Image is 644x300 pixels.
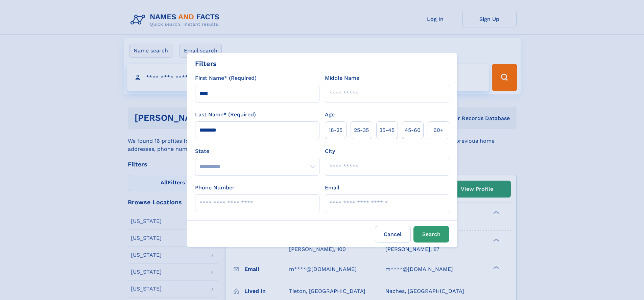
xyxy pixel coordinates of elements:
label: Email [325,184,339,192]
span: 45‑60 [405,126,421,134]
label: Cancel [375,226,411,243]
span: 18‑25 [329,126,342,134]
div: Filters [195,59,217,69]
span: 60+ [433,126,444,134]
span: 35‑45 [379,126,395,134]
button: Search [413,226,449,243]
label: State [195,147,319,155]
span: 25‑35 [354,126,369,134]
label: City [325,147,335,155]
label: Age [325,111,335,119]
label: Last Name* (Required) [195,111,256,119]
label: Phone Number [195,184,235,192]
label: First Name* (Required) [195,74,257,82]
label: Middle Name [325,74,359,82]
